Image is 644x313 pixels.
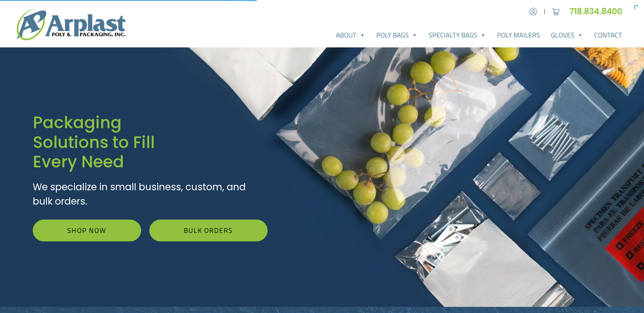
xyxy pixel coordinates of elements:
img: logo [16,9,125,40]
a: Bulk Orders [149,220,268,241]
a: About [330,28,371,42]
a: Contact [589,28,628,42]
a: Poly Mailers [492,28,545,42]
a: Gloves [545,28,589,42]
p: We specialize in small business, custom, and bulk orders. [33,180,268,209]
h1: Packaging Solutions to Fill Every Need [33,113,268,172]
a: Poly Bags [371,28,423,42]
span: | [544,8,545,16]
a: 718.834.8400 [569,6,628,17]
a: Specialty Bags [423,28,492,42]
a: Shop Now [33,220,141,241]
